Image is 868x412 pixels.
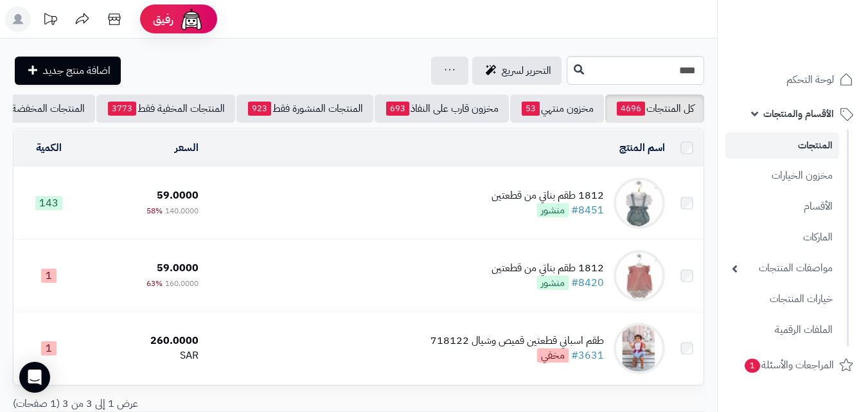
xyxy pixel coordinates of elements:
span: 59.0000 [157,188,199,203]
a: المنتجات [725,132,839,159]
span: منشور [537,276,569,290]
div: 260.0000 [90,334,199,348]
a: التحرير لسريع [472,57,562,85]
span: 1 [745,359,760,373]
span: 58% [146,205,163,217]
a: اسم المنتج [619,140,665,156]
a: المراجعات والأسئلة1 [725,350,860,381]
span: 59.0000 [157,260,199,276]
a: #3631 [571,348,604,363]
span: 160.0000 [165,278,199,289]
span: 140.0000 [165,205,199,217]
span: 53 [522,102,540,116]
a: تحديثات المنصة [34,6,66,35]
a: خيارات المنتجات [725,285,839,313]
div: SAR [90,348,199,363]
img: 1812 طقم بناتي من قطعتين [614,250,665,301]
a: لوحة التحكم [725,64,860,95]
a: السعر [175,140,199,156]
a: مخزون منتهي53 [510,94,604,123]
img: 1812 طقم بناتي من قطعتين [614,177,665,229]
a: الملفات الرقمية [725,316,839,344]
span: 923 [248,102,271,116]
a: مواصفات المنتجات [725,255,839,282]
div: 1812 طقم بناتي من قطعتين [492,261,604,276]
span: منشور [537,203,569,217]
a: المنتجات المنشورة فقط923 [236,94,373,123]
span: التحرير لسريع [502,63,551,78]
span: مخفي [537,348,569,363]
span: 1 [41,341,57,355]
span: رفيق [153,12,173,27]
div: 1812 طقم بناتي من قطعتين [492,188,604,203]
a: المنتجات المخفية فقط3773 [96,94,235,123]
img: طقم اسباني قطعتين قميص وشيال 718122 [614,323,665,374]
div: طقم اسباني قطعتين قميص وشيال 718122 [430,334,604,348]
span: 3773 [108,102,136,116]
a: الكمية [36,140,62,156]
span: 1 [41,269,57,283]
div: Open Intercom Messenger [19,362,50,393]
a: #8420 [571,275,604,291]
a: مخزون قارب على النفاذ693 [375,94,509,123]
span: اضافة منتج جديد [43,63,111,78]
span: 143 [35,196,62,210]
span: 63% [146,278,163,289]
div: عرض 1 إلى 3 من 3 (1 صفحات) [3,397,359,411]
span: 693 [386,102,409,116]
span: 4696 [617,102,645,116]
img: ai-face.png [179,6,204,32]
a: #8451 [571,202,604,218]
span: المراجعات والأسئلة [743,356,834,374]
a: اضافة منتج جديد [15,57,121,85]
a: كل المنتجات4696 [605,94,704,123]
a: الماركات [725,224,839,251]
a: مخزون الخيارات [725,162,839,190]
span: الأقسام والمنتجات [763,105,834,123]
span: لوحة التحكم [786,71,834,89]
a: الأقسام [725,193,839,220]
